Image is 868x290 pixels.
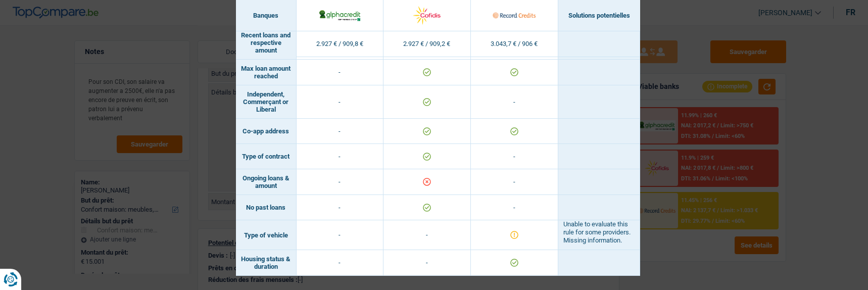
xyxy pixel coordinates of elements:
img: Cofidis [405,5,448,26]
td: Max loan amount reached [236,60,297,85]
td: Co-app address [236,119,297,144]
td: Ongoing loans & amount [236,169,297,195]
td: Type of vehicle [236,220,297,250]
td: - [383,220,471,250]
td: Independent, Commerçant or Liberal [236,85,297,119]
td: Type of contract [236,144,297,169]
td: 2.927 € / 909,8 € [297,31,384,57]
td: - [297,220,384,250]
td: Recent loans and respective amount [236,26,297,60]
img: Record Credits [493,5,536,26]
td: Unable to evaluate this rule for some providers. Missing information. [558,220,640,250]
td: - [471,85,558,119]
td: - [383,250,471,276]
td: 3.043,7 € / 906 € [471,31,558,57]
td: - [297,119,384,144]
td: - [471,169,558,195]
td: - [297,144,384,169]
td: - [297,169,384,195]
td: - [297,85,384,119]
td: Housing status & duration [236,250,297,276]
td: No past loans [236,195,297,220]
td: 2.927 € / 909,2 € [383,31,471,57]
td: - [297,195,384,220]
td: - [471,144,558,169]
td: - [297,250,384,276]
img: AlphaCredit [318,9,361,22]
td: - [471,195,558,220]
td: - [297,60,384,85]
